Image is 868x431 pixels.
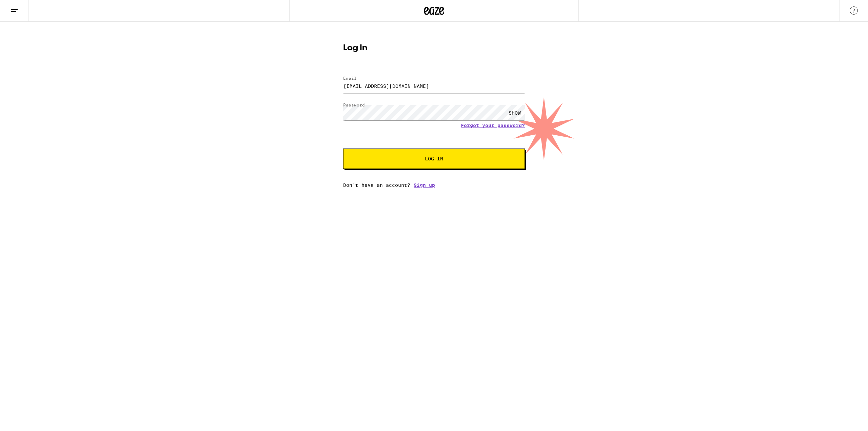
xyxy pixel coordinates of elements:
div: SHOW [505,105,525,120]
span: Log In [425,156,443,161]
div: Don't have an account? [343,182,525,188]
input: Email [343,78,525,94]
label: Email [343,76,357,80]
a: Forgot your password? [461,123,525,128]
h1: Log In [343,44,525,52]
button: Log In [343,149,525,169]
span: Hi. Need any help? [4,5,49,10]
a: Sign up [414,182,435,188]
label: Password [343,103,365,107]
